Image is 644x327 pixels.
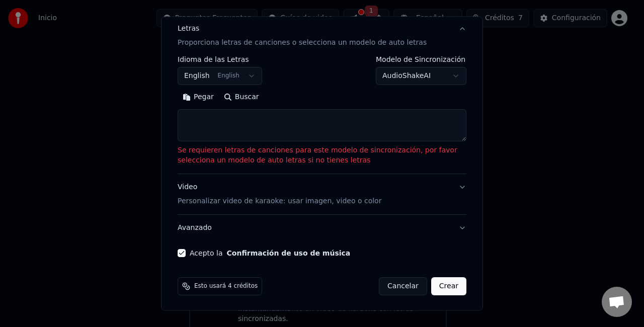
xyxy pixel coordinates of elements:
[178,38,427,48] p: Proporciona letras de canciones o selecciona un modelo de auto letras
[178,174,466,214] button: VideoPersonalizar video de karaoke: usar imagen, video o color
[178,215,466,241] button: Avanzado
[178,56,262,63] label: Idioma de las Letras
[178,182,381,206] div: Video
[178,89,219,105] button: Pegar
[178,56,466,174] div: LetrasProporciona letras de canciones o selecciona un modelo de auto letras
[178,196,381,206] p: Personalizar video de karaoke: usar imagen, video o color
[431,277,466,295] button: Crear
[194,282,258,290] span: Esto usará 4 créditos
[190,250,350,257] label: Acepto la
[178,24,199,34] div: Letras
[376,56,466,63] label: Modelo de Sincronización
[379,277,427,295] button: Cancelar
[219,89,264,105] button: Buscar
[227,250,351,257] button: Acepto la
[178,16,466,56] button: LetrasProporciona letras de canciones o selecciona un modelo de auto letras
[178,145,466,166] p: Se requieren letras de canciones para este modelo de sincronización, por favor selecciona un mode...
